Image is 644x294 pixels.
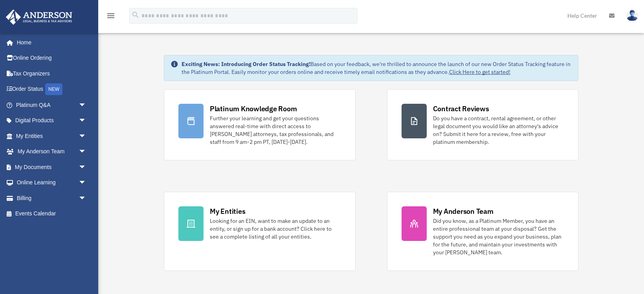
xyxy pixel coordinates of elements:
[6,190,98,206] a: Billingarrow_drop_down
[79,175,94,191] span: arrow_drop_down
[79,128,94,144] span: arrow_drop_down
[210,114,341,146] div: Further your learning and get your questions answered real-time with direct access to [PERSON_NAM...
[164,192,356,271] a: My Entities Looking for an EIN, want to make an update to an entity, or sign up for a bank accoun...
[79,113,94,129] span: arrow_drop_down
[182,61,310,68] strong: Exciting News: Introducing Order Status Tracking!
[6,50,98,66] a: Online Ordering
[210,217,341,241] div: Looking for an EIN, want to make an update to an entity, or sign up for a bank account? Click her...
[433,114,564,146] div: Do you have a contract, rental agreement, or other legal document you would like an attorney's ad...
[6,35,94,50] a: Home
[433,217,564,256] div: Did you know, as a Platinum Member, you have an entire professional team at your disposal? Get th...
[433,104,489,114] div: Contract Reviews
[6,66,98,81] a: Tax Organizers
[6,159,98,175] a: My Documentsarrow_drop_down
[4,9,75,25] img: Anderson Advisors Platinum Portal
[6,144,98,160] a: My Anderson Teamarrow_drop_down
[106,11,116,20] i: menu
[79,190,94,206] span: arrow_drop_down
[387,89,579,160] a: Contract Reviews Do you have a contract, rental agreement, or other legal document you would like...
[6,97,98,113] a: Platinum Q&Aarrow_drop_down
[387,192,579,271] a: My Anderson Team Did you know, as a Platinum Member, you have an entire professional team at your...
[45,83,62,95] div: NEW
[106,14,116,20] a: menu
[79,144,94,160] span: arrow_drop_down
[164,89,356,160] a: Platinum Knowledge Room Further your learning and get your questions answered real-time with dire...
[6,81,98,97] a: Order StatusNEW
[6,175,98,191] a: Online Learningarrow_drop_down
[6,206,98,222] a: Events Calendar
[433,206,494,216] div: My Anderson Team
[79,159,94,175] span: arrow_drop_down
[210,104,297,114] div: Platinum Knowledge Room
[449,68,510,75] a: Click Here to get started!
[79,97,94,113] span: arrow_drop_down
[131,11,140,19] i: search
[6,113,98,129] a: Digital Productsarrow_drop_down
[6,128,98,144] a: My Entitiesarrow_drop_down
[210,206,245,216] div: My Entities
[182,60,572,76] div: Based on your feedback, we're thrilled to announce the launch of our new Order Status Tracking fe...
[626,10,638,21] img: User Pic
